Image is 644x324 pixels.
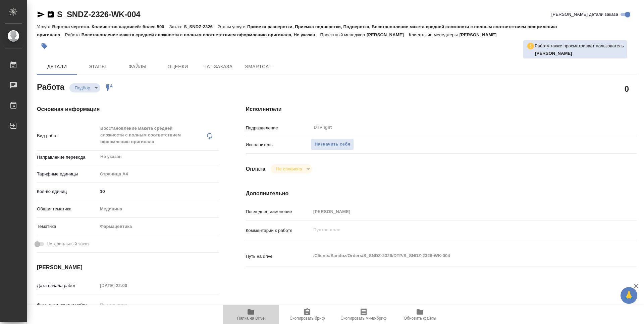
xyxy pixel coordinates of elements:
[274,166,304,172] button: Не оплачена
[98,168,219,180] div: Страница А4
[162,63,194,71] span: Оценки
[404,316,436,321] span: Обновить файлы
[535,50,624,57] p: Архипова Екатерина
[202,63,234,71] span: Чат заказа
[37,132,98,139] p: Вид работ
[37,80,64,92] h2: Работа
[37,154,98,161] p: Направление перевода
[218,24,247,29] p: Этапы услуги
[81,63,113,71] span: Этапы
[169,24,184,29] p: Заказ:
[246,253,311,260] p: Путь на drive
[47,10,55,18] button: Скопировать ссылку
[242,63,274,71] span: SmartCat
[367,32,409,37] p: [PERSON_NAME]
[315,140,350,148] span: Назначить себя
[37,10,45,18] button: Скопировать ссылку для ЯМессенджера
[37,206,98,212] p: Общая тематика
[311,250,604,261] textarea: /Clients/Sandoz/Orders/S_SNDZ-2326/DTP/S_SNDZ-2326-WK-004
[37,24,52,29] p: Услуга
[73,85,92,91] button: Подбор
[37,39,52,53] button: Добавить тэг
[65,32,82,37] p: Работа
[246,208,311,215] p: Последнее изменение
[621,287,637,304] button: 🙏
[98,203,219,215] div: Медицина
[311,207,604,216] input: Пустое поле
[223,305,279,324] button: Папка на Drive
[98,221,219,232] div: Фармацевтика
[392,305,448,324] button: Обновить файлы
[41,63,73,71] span: Детали
[311,138,354,150] button: Назначить себя
[289,316,325,321] span: Скопировать бриф
[37,301,98,308] p: Факт. дата начала работ
[246,227,311,234] p: Комментарий к работе
[98,300,156,310] input: Пустое поле
[37,188,98,195] p: Кол-во единиц
[551,11,618,18] span: [PERSON_NAME] детали заказа
[246,165,266,173] h4: Оплата
[37,264,219,272] h4: [PERSON_NAME]
[340,316,386,321] span: Скопировать мини-бриф
[246,190,637,198] h4: Дополнительно
[57,10,140,19] a: S_SNDZ-2326-WK-004
[82,32,320,37] p: Восстановление макета средней сложности с полным соответствием оформлению оригинала, Не указан
[623,288,635,302] span: 🙏
[246,125,311,131] p: Подразделение
[37,223,98,230] p: Тематика
[409,32,460,37] p: Клиентские менеджеры
[184,24,218,29] p: S_SNDZ-2326
[271,164,312,173] div: Подбор
[320,32,367,37] p: Проектный менеджер
[37,171,98,177] p: Тарифные единицы
[335,305,392,324] button: Скопировать мини-бриф
[69,83,100,92] div: Подбор
[237,316,265,321] span: Папка на Drive
[121,63,154,71] span: Файлы
[52,24,169,29] p: Верстка чертежа. Количество надписей: более 500
[460,32,502,37] p: [PERSON_NAME]
[246,105,637,113] h4: Исполнители
[98,281,156,290] input: Пустое поле
[535,43,624,49] p: Работу также просматривает пользователь
[625,83,629,94] h2: 0
[37,282,98,289] p: Дата начала работ
[279,305,335,324] button: Скопировать бриф
[47,241,89,247] span: Нотариальный заказ
[98,187,219,196] input: ✎ Введи что-нибудь
[37,24,557,37] p: Приемка разверстки, Приемка подверстки, Подверстка, Восстановление макета средней сложности с пол...
[535,51,572,56] b: [PERSON_NAME]
[37,105,219,113] h4: Основная информация
[246,141,311,148] p: Исполнитель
